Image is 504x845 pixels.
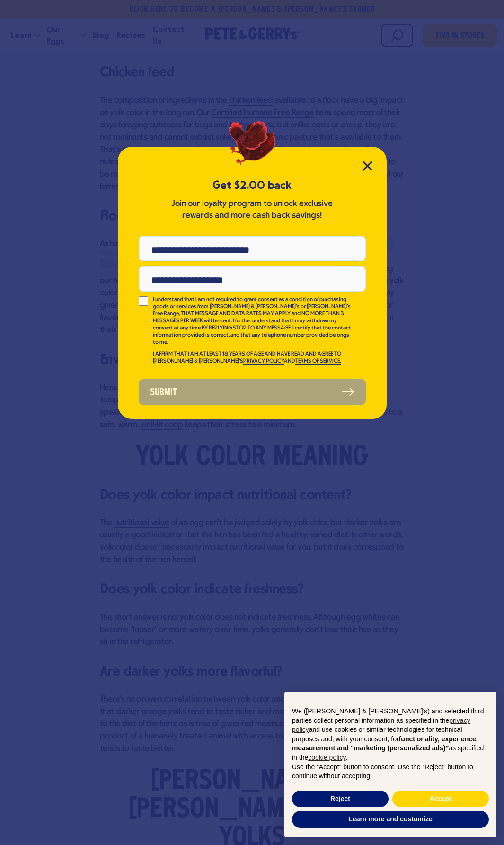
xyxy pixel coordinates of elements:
button: Close Modal [363,161,372,171]
a: TERMS OF SERVICE. [295,358,341,365]
a: cookie policy [308,754,345,761]
p: I understand that I am not required to grant consent as a condition of purchasing goods or servic... [153,296,353,346]
p: Join our loyalty program to unlock exclusive rewards and more cash back savings! [169,198,335,222]
input: I understand that I am not required to grant consent as a condition of purchasing goods or servic... [139,296,148,306]
button: Reject [292,791,389,808]
p: Use the “Accept” button to consent. Use the “Reject” button to continue without accepting. [292,763,489,781]
a: PRIVACY POLICY [243,358,284,365]
p: I AFFIRM THAT I AM AT LEAST 18 YEARS OF AGE AND HAVE READ AND AGREE TO [PERSON_NAME] & [PERSON_NA... [153,351,353,365]
button: Accept [392,791,489,808]
button: Submit [139,379,366,405]
h5: Get $2.00 back [139,178,366,193]
p: We ([PERSON_NAME] & [PERSON_NAME]'s) and selected third parties collect personal information as s... [292,707,489,763]
button: Learn more and customize [292,811,489,828]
